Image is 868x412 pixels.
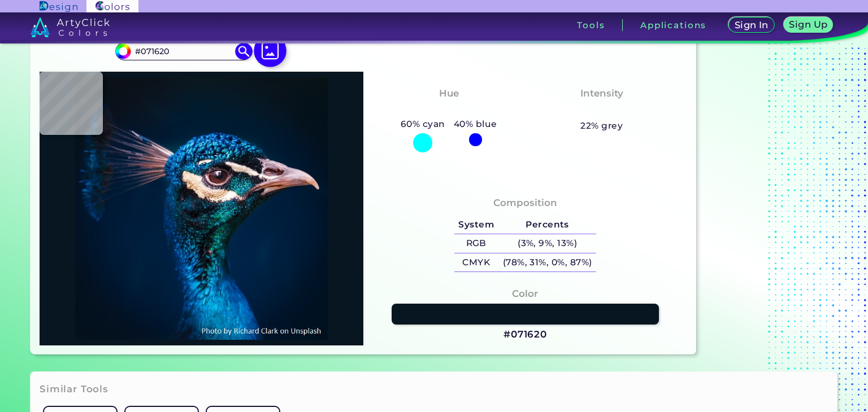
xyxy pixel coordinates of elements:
[40,1,77,12] img: ArtyClick Design logo
[45,77,358,340] img: img_pavlin.jpg
[577,21,605,29] h3: Tools
[498,253,596,272] h5: (78%, 31%, 0%, 87%)
[572,103,632,117] h3: Moderate
[791,20,826,29] h5: Sign Up
[454,234,498,253] h5: RGB
[40,383,108,396] h3: Similar Tools
[731,18,772,32] a: Sign In
[396,117,449,132] h5: 60% cyan
[786,18,831,32] a: Sign Up
[498,216,596,234] h5: Percents
[131,44,236,59] input: type color..
[504,328,547,341] h3: #071620
[417,103,481,117] h3: Cyan-Blue
[439,85,459,102] h4: Hue
[498,234,596,253] h5: (3%, 9%, 13%)
[454,216,498,234] h5: System
[512,286,538,302] h4: Color
[640,21,706,29] h3: Applications
[580,119,623,133] h5: 22% grey
[235,43,252,60] img: icon search
[580,85,623,102] h4: Intensity
[449,117,501,132] h5: 40% blue
[493,195,557,211] h4: Composition
[736,21,767,29] h5: Sign In
[254,34,287,67] img: icon picture
[31,17,110,37] img: logo_artyclick_colors_white.svg
[454,253,498,272] h5: CMYK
